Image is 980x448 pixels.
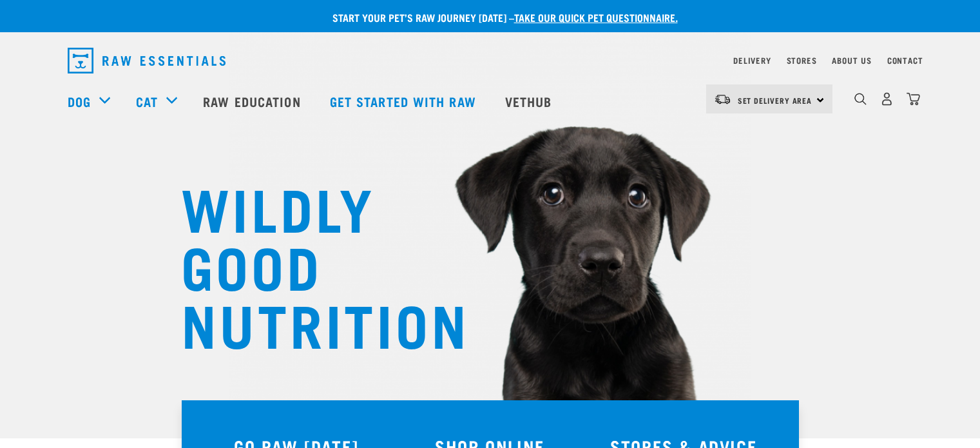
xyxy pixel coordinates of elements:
a: About Us [832,58,871,63]
a: Stores [787,58,817,63]
a: Get started with Raw [317,75,492,127]
img: van-moving.png [714,93,731,105]
a: Dog [68,92,91,111]
a: Raw Education [190,75,316,127]
a: Cat [136,92,158,111]
a: Delivery [733,58,771,63]
span: Set Delivery Area [738,98,812,102]
img: home-icon@2x.png [907,92,920,106]
img: home-icon-1@2x.png [854,93,867,105]
a: Contact [887,58,923,63]
h1: WILDLY GOOD NUTRITION [181,177,439,351]
img: Raw Essentials Logo [68,48,226,73]
img: user.png [880,92,894,106]
nav: dropdown navigation [57,43,923,79]
a: take our quick pet questionnaire. [514,14,678,20]
a: Vethub [492,75,568,127]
